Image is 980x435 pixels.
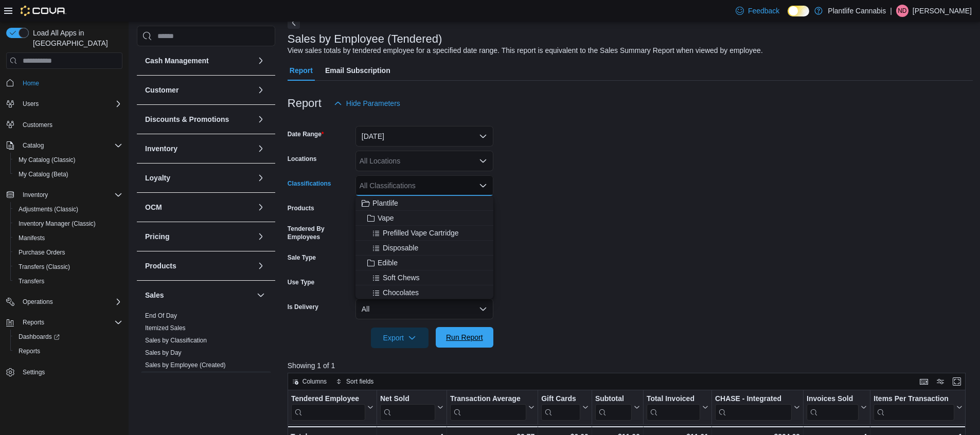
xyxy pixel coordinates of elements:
img: Cova [21,6,66,16]
button: Inventory [145,143,253,154]
span: Customers [23,121,52,129]
span: Operations [19,296,122,308]
span: Soft Chews [383,273,420,283]
div: Subtotal [595,394,632,404]
a: Dashboards [10,330,127,344]
p: | [890,5,892,17]
button: [DATE] [355,126,493,147]
button: Invoices Sold [807,394,867,421]
button: Pricing [145,231,253,242]
label: Classifications [288,179,331,188]
button: Net Sold [380,394,443,421]
span: Disposable [383,243,418,253]
span: Load All Apps in [GEOGRAPHIC_DATA] [29,28,122,48]
button: Inventory Manager (Classic) [10,216,127,231]
input: Dark Mode [788,6,809,16]
label: Sale Type [288,253,316,262]
a: Transfers (Classic) [14,261,74,273]
span: Operations [23,298,53,306]
button: Chocolates [355,285,493,300]
a: Reports [14,345,44,357]
span: Sales by Employee (Created) [145,361,226,369]
button: Users [2,97,127,111]
button: Keyboard shortcuts [918,375,930,388]
span: Sales by Day [145,349,182,357]
div: Net Sold [380,394,435,421]
button: Plantlife [355,196,493,211]
button: Enter fullscreen [951,375,963,388]
a: Sales by Day [145,349,182,356]
span: Inventory [19,189,122,201]
span: My Catalog (Beta) [19,170,68,178]
button: Edible [355,256,493,270]
span: ND [898,5,906,17]
button: Inventory [2,188,127,202]
h3: OCM [145,202,162,212]
button: Users [19,98,43,110]
h3: Inventory [145,143,177,154]
div: Total Invoiced [647,394,700,421]
div: Items Per Transaction [874,394,954,421]
span: Plantlife [372,198,398,208]
div: Tendered Employee [291,394,365,404]
div: Items Per Transaction [874,394,954,404]
span: Inventory Manager (Classic) [19,220,96,228]
a: End Of Day [145,312,177,319]
h3: Pricing [145,231,169,242]
div: View sales totals by tendered employee for a specified date range. This report is equivalent to t... [288,45,763,56]
div: Invoices Sold [807,394,859,421]
button: Columns [288,375,331,388]
button: Inventory [19,189,52,201]
button: Catalog [19,139,48,152]
button: Transaction Average [450,394,534,421]
span: Reports [19,347,40,355]
h3: Products [145,261,176,271]
button: All [355,299,493,319]
button: My Catalog (Classic) [10,153,127,167]
label: Use Type [288,278,314,286]
button: Customer [145,85,253,95]
div: Invoices Sold [807,394,859,404]
h3: Sales by Employee (Tendered) [288,33,442,45]
span: Transfers [19,277,44,285]
span: Feedback [748,6,779,16]
button: Sales [145,290,253,300]
span: Transfers (Classic) [14,261,122,273]
span: Manifests [19,234,45,242]
button: Products [145,261,253,271]
span: Report [290,60,313,81]
button: Customers [2,117,127,132]
span: Home [23,79,39,87]
label: Products [288,204,314,212]
button: Vape [355,211,493,226]
button: Close list of options [479,182,487,190]
button: Products [255,260,267,272]
button: Customer [255,84,267,96]
span: Reports [14,345,122,357]
p: Plantlife Cannabis [828,5,886,17]
span: Settings [23,368,45,376]
button: Next [288,16,300,29]
span: Reports [19,316,122,329]
button: Purchase Orders [10,245,127,260]
label: Date Range [288,130,324,138]
div: Subtotal [595,394,632,421]
span: Transfers [14,275,122,287]
a: Feedback [732,1,783,21]
button: OCM [255,201,267,213]
button: Pricing [255,230,267,243]
a: Itemized Sales [145,324,186,332]
span: Catalog [19,139,122,152]
button: Reports [10,344,127,358]
button: Reports [2,315,127,330]
span: Columns [302,377,327,386]
span: Export [377,328,422,348]
div: Transaction Average [450,394,526,421]
button: CHASE - Integrated [715,394,800,421]
div: Net Sold [380,394,435,404]
button: Manifests [10,231,127,245]
button: Tendered Employee [291,394,373,421]
a: Home [19,77,43,89]
a: My Catalog (Beta) [14,168,73,180]
h3: Cash Management [145,56,209,66]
